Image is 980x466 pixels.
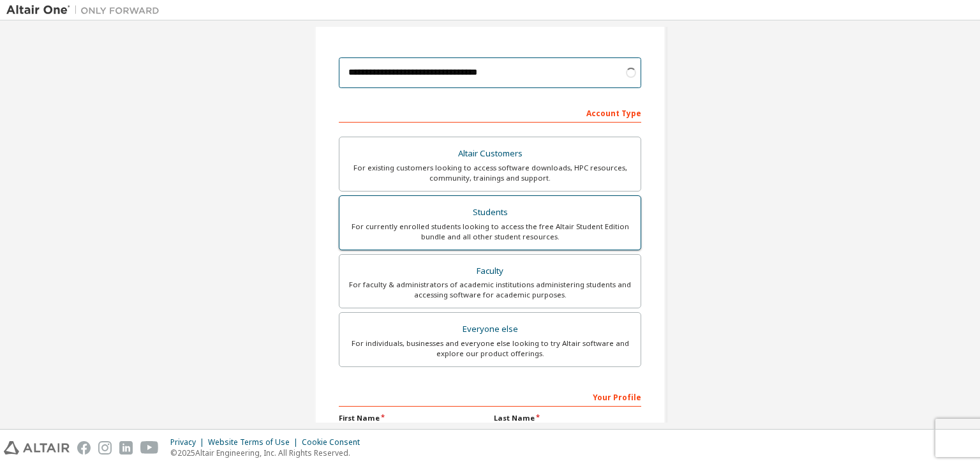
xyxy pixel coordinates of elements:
[347,262,633,280] div: Faculty
[4,441,70,455] img: altair_logo.svg
[347,280,633,300] div: For faculty & administrators of academic institutions administering students and accessing softwa...
[339,413,486,423] label: First Name
[119,441,133,455] img: linkedin.svg
[347,163,633,183] div: For existing customers looking to access software downloads, HPC resources, community, trainings ...
[170,447,367,458] p: © 2025 Altair Engineering, Inc. All Rights Reserved.
[208,437,302,447] div: Website Terms of Use
[347,145,633,163] div: Altair Customers
[347,338,633,359] div: For individuals, businesses and everyone else looking to try Altair software and explore our prod...
[494,413,641,423] label: Last Name
[170,437,208,447] div: Privacy
[6,4,166,17] img: Altair One
[339,386,641,407] div: Your Profile
[347,204,633,222] div: Students
[347,320,633,338] div: Everyone else
[347,222,633,242] div: For currently enrolled students looking to access the free Altair Student Edition bundle and all ...
[339,102,641,123] div: Account Type
[140,441,159,455] img: youtube.svg
[77,441,91,455] img: facebook.svg
[302,437,367,447] div: Cookie Consent
[98,441,112,455] img: instagram.svg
